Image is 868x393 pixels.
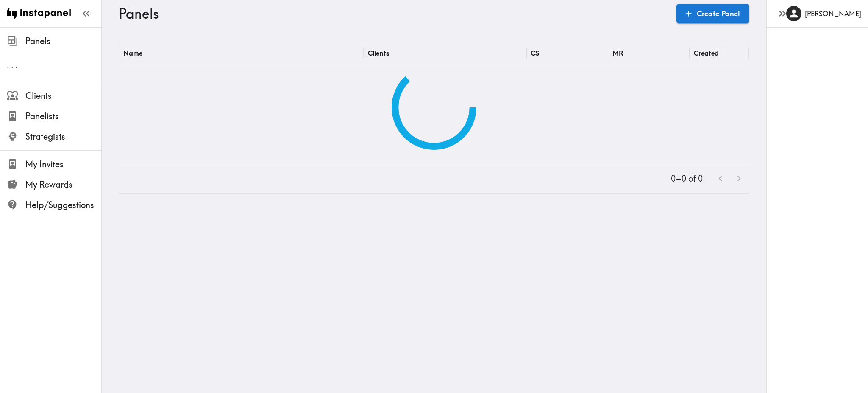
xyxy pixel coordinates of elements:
[368,49,389,57] div: Clients
[123,49,142,57] div: Name
[612,49,623,57] div: MR
[15,59,18,70] span: .
[7,59,9,70] span: .
[25,110,101,122] span: Panelists
[25,35,101,47] span: Panels
[25,131,101,143] span: Strategists
[694,49,719,57] div: Created
[25,158,101,170] span: My Invites
[25,199,101,211] span: Help/Suggestions
[11,59,14,70] span: .
[671,173,703,185] p: 0–0 of 0
[25,90,101,102] span: Clients
[531,49,539,57] div: CS
[25,179,101,191] span: My Rewards
[805,9,861,18] h6: [PERSON_NAME]
[676,4,749,23] a: Create Panel
[119,6,670,22] h3: Panels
